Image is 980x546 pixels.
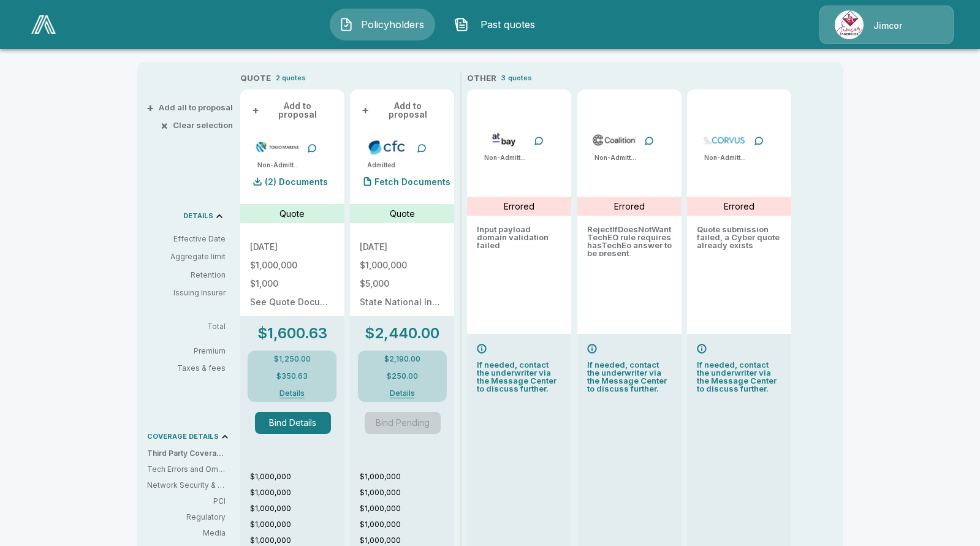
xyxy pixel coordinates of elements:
p: Quote submission failed, a Cyber quote already exists [697,226,781,256]
p: Non-Admitted [484,153,527,162]
button: ×Clear selection [163,121,233,129]
p: Fetch Documents [374,178,450,186]
p: PCI: Covers fines or penalties imposed by banks or credit card companies [147,496,226,507]
span: × [161,121,168,129]
p: RejectIfDoesNotWantTechEO rule requires hasTechEo answer to be present, AlwaysOnIfIndustryRequire... [587,226,672,256]
p: 3 [501,73,506,83]
p: Effective Date [147,233,226,245]
p: $1,000,000 [360,487,454,498]
p: Premium [147,347,235,355]
p: 2 quotes [276,73,306,83]
img: atbayeo [482,131,526,149]
p: Non-Admitted [257,161,300,170]
button: +Add to proposal [360,99,444,121]
p: Regulatory: In case you're fined by regulators (e.g., for breaching consumer privacy) [147,512,226,523]
p: $1,600.63 [257,326,327,341]
p: Non-Admitted [704,153,747,162]
p: QUOTE [240,72,271,85]
button: +Add all to proposal [149,104,233,112]
p: If needed, contact the underwriter via the Message Center to discuss further. [697,361,781,393]
button: Details [265,390,319,397]
p: $1,250.00 [274,355,311,363]
p: $1,000,000 [250,487,344,498]
p: $1,000,000 [360,503,454,514]
p: $2,190.00 [384,355,420,363]
p: Retention [147,270,226,281]
img: cfceo [365,138,409,156]
p: OTHER [467,72,496,85]
p: $2,440.00 [365,326,439,341]
p: If needed, contact the underwriter via the Message Center to discuss further. [477,361,561,393]
button: Past quotes IconPast quotes [445,9,550,40]
p: Tech Errors and Omissions: Tech Errors and Omissions [147,464,226,475]
span: Policyholders [359,17,426,32]
p: $250.00 [387,373,418,380]
p: Total [147,323,235,330]
p: $1,000,000 [360,261,444,270]
p: Errored [504,200,534,213]
span: Bind Details [255,412,340,434]
p: quotes [508,73,532,83]
img: AA Logo [31,15,56,34]
button: Bind Details [255,412,331,434]
p: $1,000,000 [250,471,344,482]
span: Another Quote Requested To Bind [365,412,449,434]
p: Issuing Insurer [147,287,226,298]
p: $350.63 [276,373,308,380]
p: Quote [279,207,305,220]
span: + [146,104,154,112]
p: Admitted [367,161,395,170]
p: Taxes & fees [147,365,235,372]
button: +Add to proposal [250,99,335,121]
img: tmhcceo [255,138,300,156]
span: Past quotes [474,17,541,32]
p: DETAILS [183,213,213,219]
img: corvuseo [702,131,746,149]
p: $1,000,000 [250,519,344,530]
span: + [362,106,369,115]
p: $5,000 [360,279,444,288]
p: If needed, contact the underwriter via the Message Center to discuss further. [587,361,672,393]
p: $1,000,000 [250,535,344,546]
p: $1,000,000 [250,261,335,270]
p: $1,000 [250,279,335,288]
p: $1,000,000 [360,535,454,546]
img: coalitioneo [592,131,637,149]
p: $1,000,000 [360,519,454,530]
p: Non-Admitted [594,153,637,162]
p: $1,000,000 [250,503,344,514]
button: Policyholders IconPolicyholders [330,9,435,40]
p: (2) Documents [265,178,328,186]
p: See Quote Document [250,298,335,306]
p: Quote [390,207,415,220]
p: State National Insurance Company Inc. [360,298,444,306]
img: Past quotes Icon [454,17,469,32]
p: [DATE] [360,243,444,251]
img: Policyholders Icon [339,17,354,32]
p: Aggregate limit [147,251,226,262]
button: Details [375,390,430,397]
p: Errored [724,200,754,213]
p: Third Party Coverage [147,448,235,459]
p: Errored [614,200,645,213]
p: Network Security & Privacy Liability: Third party liability costs [147,480,226,491]
p: COVERAGE DETAILS [147,433,219,440]
p: $1,000,000 [360,471,454,482]
p: [DATE] [250,243,335,251]
p: Input payload domain validation failed [477,226,561,256]
p: Media: When your content triggers legal action against you (e.g. - libel, plagiarism) [147,528,226,539]
span: + [252,106,259,115]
